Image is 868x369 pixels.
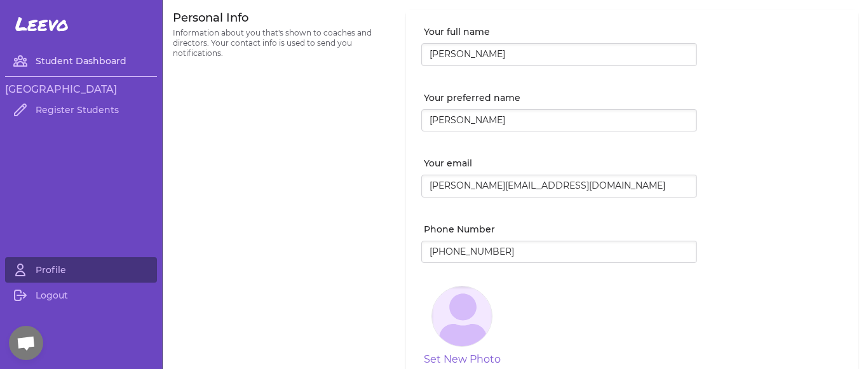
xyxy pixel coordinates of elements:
p: Information about you that's shown to coaches and directors. Your contact info is used to send yo... [173,28,391,58]
a: Profile [5,257,157,283]
button: Set New Photo [424,352,501,367]
a: Open chat [9,326,43,360]
label: Your full name [424,25,697,38]
input: richard@example.com [421,175,697,198]
a: Student Dashboard [5,48,157,74]
h3: [GEOGRAPHIC_DATA] [5,82,157,97]
span: Leevo [15,13,69,36]
input: Richard [421,109,697,132]
h3: Personal Info [173,10,391,25]
a: Register Students [5,97,157,123]
input: Richard Button [421,43,697,66]
a: Logout [5,283,157,308]
input: Your phone number [421,241,697,264]
label: Your email [424,157,697,170]
label: Phone Number [424,223,697,236]
label: Your preferred name [424,91,697,104]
